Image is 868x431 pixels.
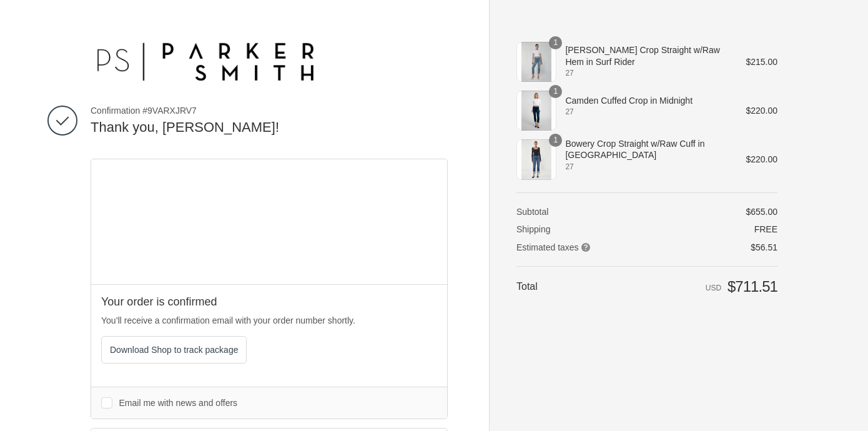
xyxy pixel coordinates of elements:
span: Shipping [516,224,551,234]
span: [PERSON_NAME] Crop Straight w/Raw Hem in Surf Rider [565,44,728,67]
span: Confirmation #9VARXJRV7 [91,105,448,116]
span: Download Shop to track package [110,345,238,355]
button: Download Shop to track package [101,336,247,364]
span: $56.51 [751,242,777,252]
span: 1 [549,85,562,98]
span: USD [706,284,721,292]
span: Camden Cuffed Crop in Midnight [565,95,728,106]
iframe: Google map displaying pin point of shipping address: San Francisco, California [91,159,448,284]
th: Subtotal [516,206,638,217]
span: $220.00 [746,154,777,164]
span: Email me with news and offers [119,398,238,408]
span: Total [516,281,538,292]
span: 1 [549,134,562,147]
img: Parker Smith [91,35,318,85]
span: $711.51 [727,278,777,295]
span: 1 [549,36,562,49]
span: $215.00 [746,57,777,67]
span: Free [754,224,777,234]
p: You’ll receive a confirmation email with your order number shortly. [101,314,437,327]
th: Estimated taxes [516,235,638,254]
h2: Your order is confirmed [101,295,437,309]
span: 27 [565,106,728,117]
span: 27 [565,67,728,79]
span: $655.00 [746,207,777,217]
span: Bowery Crop Straight w/Raw Cuff in [GEOGRAPHIC_DATA] [565,138,728,161]
h2: Thank you, [PERSON_NAME]! [91,119,448,137]
span: 27 [565,161,728,172]
span: $220.00 [746,106,777,116]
